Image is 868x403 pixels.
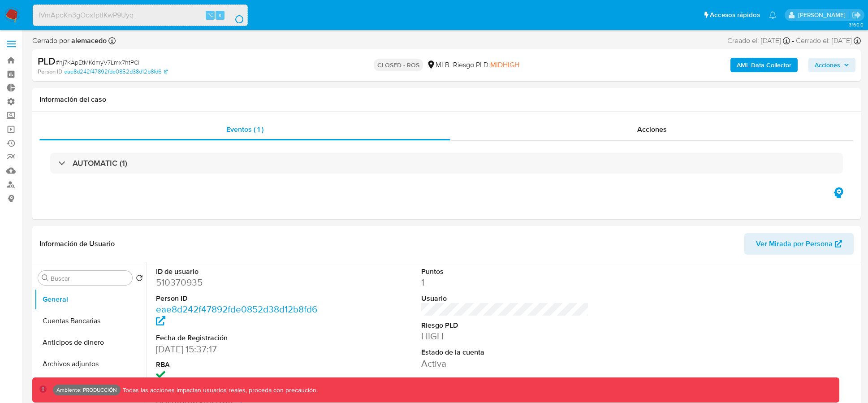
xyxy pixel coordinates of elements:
button: Archivos adjuntos [35,353,147,375]
a: eae8d242f47892fde0852d38d12b8fd6 [64,68,168,76]
dt: Usuario [421,294,589,303]
span: # hj7KApEtMKdmyV7Lmx7htPCi [56,58,139,67]
a: Notificaciones [769,11,777,19]
dt: Riesgo PLD [421,321,589,330]
p: kevin.palacios@mercadolibre.com [798,11,849,19]
h3: AUTOMATIC (1) [73,158,127,168]
button: Anticipos de dinero [35,332,147,353]
span: Acciones [815,58,840,72]
button: General [35,289,147,310]
span: ⌥ [207,11,214,19]
button: Cruces y Relaciones [35,375,147,396]
div: MLB [427,60,449,70]
span: Ver Mirada por Persona [756,233,833,255]
dd: Activa [421,357,589,370]
button: Buscar [42,274,49,282]
span: Cerrado por [32,36,107,46]
dt: RBA [156,360,324,370]
button: AML Data Collector [730,58,798,72]
p: Todas las acciones impactan usuarios reales, proceda con precaución. [121,386,318,394]
b: AML Data Collector [737,58,791,72]
a: eae8d242f47892fde0852d38d12b8fd6 [156,303,317,328]
b: alemacedo [69,35,107,46]
span: Riesgo PLD: [453,60,519,70]
button: Ver Mirada por Persona [744,233,854,255]
span: Accesos rápidos [710,10,760,20]
button: Cuentas Bancarias [35,310,147,332]
span: Acciones [637,124,667,134]
button: search-icon [226,9,244,22]
button: Volver al orden por defecto [136,274,143,284]
dd: 1 [421,276,589,289]
p: Ambiente: PRODUCCIÓN [56,388,117,392]
div: Cerrado el: [DATE] [796,36,861,46]
dt: ID de usuario [156,267,324,277]
dd: HIGH [421,330,589,342]
span: Eventos ( 1 ) [226,124,263,134]
input: Buscar [51,274,129,282]
span: s [219,11,221,19]
dt: Fecha de Registración [156,333,324,343]
h1: Información de Usuario [39,239,115,248]
dt: Estado de la cuenta [421,347,589,357]
dd: [DATE] 15:37:17 [156,343,324,355]
b: PLD [38,54,56,68]
span: MIDHIGH [490,60,519,70]
button: Acciones [808,58,855,72]
b: Person ID [38,68,62,76]
dt: Puntos [421,267,589,277]
p: CLOSED - ROS [374,59,423,71]
a: Salir [852,10,861,20]
dd: 510370935 [156,276,324,289]
input: Buscar usuario o caso... [33,9,247,21]
div: AUTOMATIC (1) [50,153,843,173]
h1: Información del caso [39,95,854,104]
span: - [792,36,794,46]
div: Creado el: [DATE] [727,36,790,46]
dt: Person ID [156,294,324,303]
